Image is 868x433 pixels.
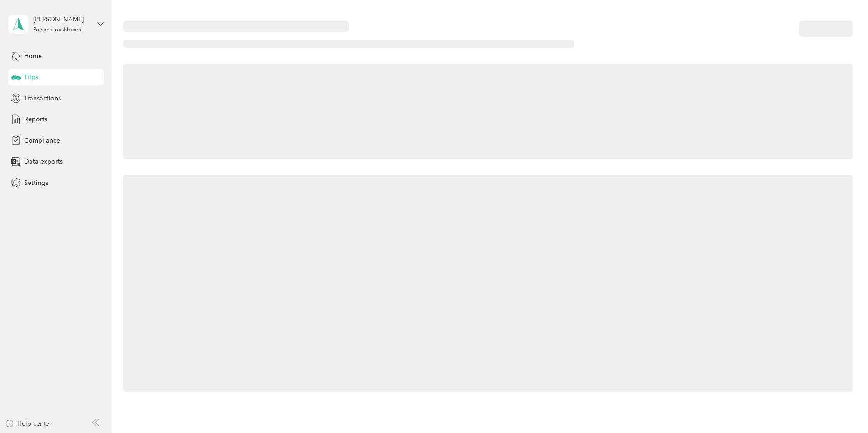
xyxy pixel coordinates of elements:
[24,114,47,124] span: Reports
[33,27,82,33] div: Personal dashboard
[5,419,51,428] button: Help center
[817,382,868,433] iframe: Everlance-gr Chat Button Frame
[24,178,48,188] span: Settings
[24,157,63,166] span: Data exports
[24,51,42,61] span: Home
[24,72,38,82] span: Trips
[24,94,61,103] span: Transactions
[33,15,90,24] div: [PERSON_NAME]
[24,136,60,145] span: Compliance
